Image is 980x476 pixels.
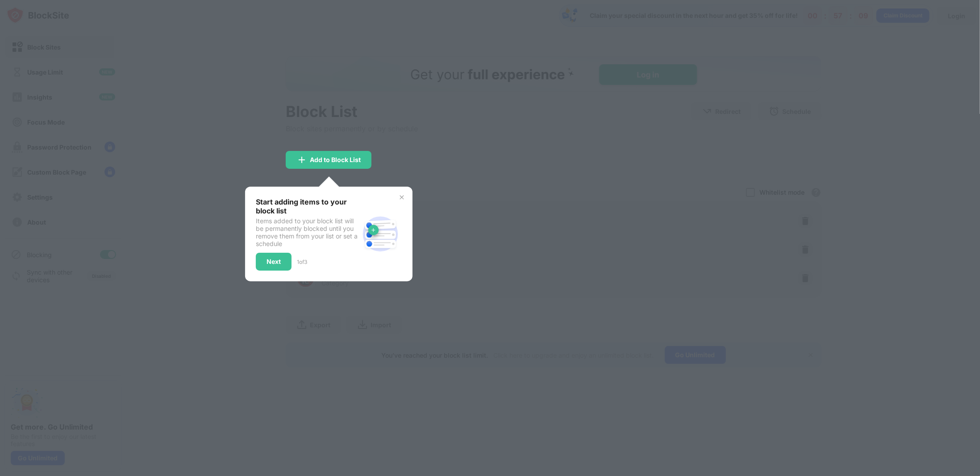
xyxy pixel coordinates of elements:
div: Items added to your block list will be permanently blocked until you remove them from your list o... [256,217,359,247]
div: Next [267,258,281,265]
img: block-site.svg [359,213,402,255]
div: Add to Block List [310,156,361,163]
div: Start adding items to your block list [256,197,359,215]
div: 1 of 3 [297,259,307,265]
img: x-button.svg [398,194,405,201]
